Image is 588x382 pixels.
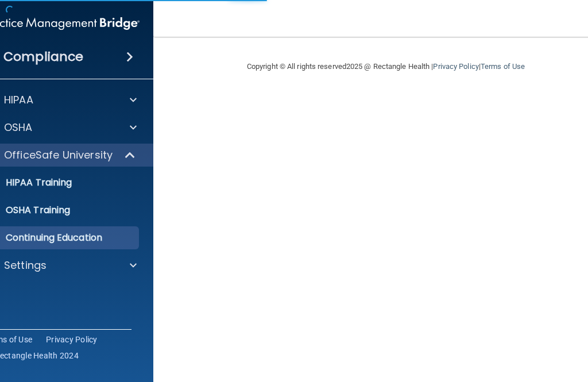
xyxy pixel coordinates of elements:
a: Privacy Policy [433,62,478,71]
p: OfficeSafe University [4,148,113,162]
a: Privacy Policy [46,334,98,345]
p: HIPAA [4,93,33,107]
h4: Compliance [3,49,83,65]
p: OSHA [4,121,33,134]
p: Settings [4,258,47,272]
a: Terms of Use [481,62,525,71]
